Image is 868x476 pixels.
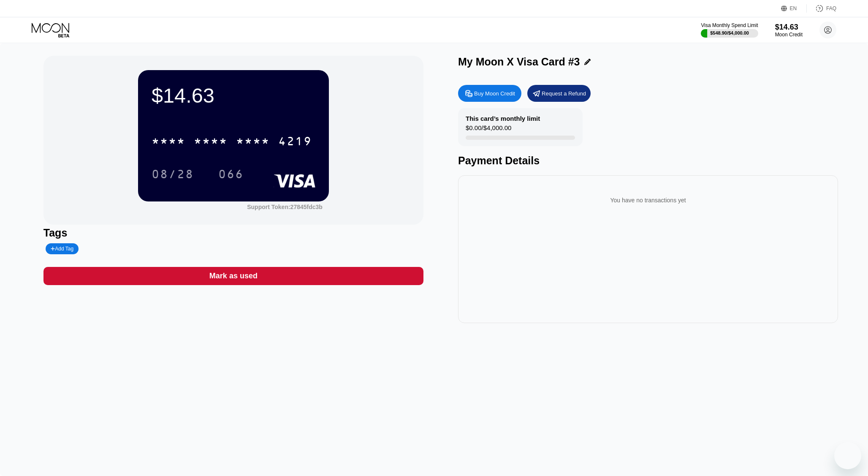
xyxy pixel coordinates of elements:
[458,56,580,68] div: My Moon X Visa Card #3
[542,90,586,97] div: Request a Refund
[775,23,803,32] div: $14.63
[807,4,836,13] div: FAQ
[43,227,423,239] div: Tags
[209,271,258,281] div: Mark as used
[43,267,423,285] div: Mark as used
[51,246,73,252] div: Add Tag
[781,4,807,13] div: EN
[710,30,749,35] div: $548.90 / $4,000.00
[212,163,250,185] div: 066
[826,5,836,11] div: FAQ
[247,204,323,210] div: Support Token:27845fdc3b
[466,115,540,122] div: This card’s monthly limit
[152,169,194,182] div: 08/28
[458,155,838,167] div: Payment Details
[474,90,515,97] div: Buy Moon Credit
[775,23,803,38] div: $14.63Moon Credit
[701,22,758,38] div: Visa Monthly Spend Limit$548.90/$4,000.00
[46,243,79,254] div: Add Tag
[218,169,244,182] div: 066
[247,204,323,210] div: Support Token: 27845fdc3b
[790,5,797,11] div: EN
[775,32,803,38] div: Moon Credit
[458,85,521,102] div: Buy Moon Credit
[466,124,511,136] div: $0.00 / $4,000.00
[701,22,758,28] div: Visa Monthly Spend Limit
[527,85,591,102] div: Request a Refund
[152,84,315,107] div: $14.63
[834,442,861,469] iframe: Кнопка запуска окна обмена сообщениями
[145,163,200,185] div: 08/28
[278,136,312,149] div: 4219
[465,188,831,212] div: You have no transactions yet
